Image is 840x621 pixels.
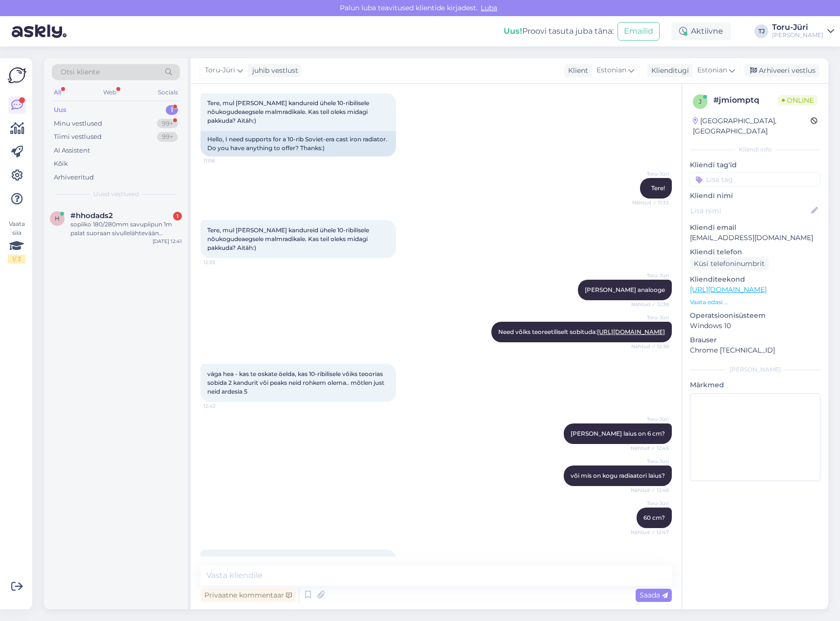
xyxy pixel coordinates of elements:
span: [PERSON_NAME] analooge [585,286,665,293]
button: Emailid [618,22,660,41]
div: Kõik [54,159,68,169]
span: ma saan täpselt üle mõõta, aga kogu ribide pikkus peaks olema ca 70-80cm [207,556,375,572]
span: 12:42 [203,402,240,410]
div: Proovi tasuta juba täna: [504,25,614,37]
span: Tere! [651,184,665,192]
span: Nähtud ✓ 11:33 [632,199,669,206]
div: Arhiveeritud [54,173,94,182]
div: Tiimi vestlused [54,132,102,142]
span: Need võiks teoreetiliselt sobituda: [498,328,665,335]
div: Küsi telefoninumbrit [690,257,769,270]
div: 1 / 3 [8,255,25,264]
span: Online [778,95,818,106]
div: Vaata siia [8,220,25,264]
p: Chrome [TECHNICAL_ID] [690,345,820,355]
div: Arhiveeri vestlus [744,64,819,77]
div: AI Assistent [54,146,90,155]
div: All [52,86,63,99]
span: [PERSON_NAME] laius on 6 cm? [571,430,665,437]
p: Kliendi tag'id [690,160,820,170]
span: j [699,98,702,105]
span: 12:33 [203,259,240,266]
div: Uus [54,105,66,115]
span: Toru-Jüri [632,170,669,177]
div: Minu vestlused [54,119,102,129]
span: Nähtud ✓ 12:47 [631,529,669,536]
div: TJ [754,24,768,38]
input: Lisa tag [690,172,820,187]
span: Tere, mul [PERSON_NAME] kandureid ühele 10-ribilisele nõukogudeaegsele malmradikale. Kas teil ole... [207,99,371,124]
span: #hhodads2 [70,211,113,220]
a: [URL][DOMAIN_NAME] [690,285,767,294]
div: Privaatne kommentaar [200,589,296,602]
div: 1 [166,105,178,115]
a: Toru-Jüri[PERSON_NAME] [772,23,834,39]
p: Windows 10 [690,321,820,331]
div: [DATE] 12:41 [153,238,182,245]
span: 11:08 [203,157,240,164]
span: Estonian [697,65,727,76]
span: Toru-Jüri [632,500,669,507]
b: Uus! [504,26,522,36]
div: Kliendi info [690,145,820,154]
span: Luba [478,3,500,12]
span: või mis on kogu radiaatori laius? [571,472,665,479]
a: [URL][DOMAIN_NAME] [597,328,665,335]
div: 99+ [157,132,178,142]
span: Saada [640,591,668,599]
span: Nähtud ✓ 12:45 [631,444,669,452]
p: Kliendi nimi [690,191,820,201]
div: Web [101,86,118,99]
span: väga hea - kas te oskate öelda, kas 10-ribilisele võiks teoorias sobida 2 kandurit või peaks neid... [207,370,386,395]
img: Askly Logo [8,66,26,85]
input: Lisa nimi [690,205,809,216]
p: Vaata edasi ... [690,298,820,307]
div: Aktiivne [671,22,731,40]
div: Socials [156,86,180,99]
span: Toru-Jüri [205,65,235,76]
div: 99+ [157,119,178,129]
p: Kliendi email [690,222,820,233]
div: sopiiko 180/280mm savupiipun 1m palat suoraan sivullelähtevään liitokseen.minun kohteessa piipun ... [70,220,182,238]
span: Nähtud ✓ 12:38 [631,343,669,350]
span: h [55,215,60,222]
div: [PERSON_NAME] [690,365,820,374]
span: Toru-Jüri [632,416,669,423]
p: Brauser [690,335,820,345]
div: juhib vestlust [248,66,298,76]
span: Otsi kliente [61,67,100,77]
div: # jmiomptq [713,94,778,106]
span: Uued vestlused [93,190,139,199]
span: Toru-Jüri [632,272,669,279]
div: Hello, I need supports for a 10-rib Soviet-era cast iron radiator. Do you have anything to offer?... [200,131,396,156]
span: 60 cm? [643,514,665,521]
div: Klient [564,66,588,76]
span: Nähtud ✓ 12:38 [631,301,669,308]
p: Kliendi telefon [690,247,820,257]
span: Estonian [597,65,626,76]
div: Klienditugi [647,66,689,76]
div: [PERSON_NAME] [772,31,823,39]
span: Tere, mul [PERSON_NAME] kandureid ühele 10-ribilisele nõukogudeaegsele malmradikale. Kas teil ole... [207,226,371,251]
p: Operatsioonisüsteem [690,310,820,321]
p: Klienditeekond [690,274,820,285]
p: Märkmed [690,380,820,390]
span: Toru-Jüri [632,458,669,465]
div: Toru-Jüri [772,23,823,31]
span: Toru-Jüri [632,314,669,321]
p: [EMAIL_ADDRESS][DOMAIN_NAME] [690,233,820,243]
span: Nähtud ✓ 12:46 [631,487,669,494]
div: [GEOGRAPHIC_DATA], [GEOGRAPHIC_DATA] [693,116,811,136]
div: 1 [173,212,182,221]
